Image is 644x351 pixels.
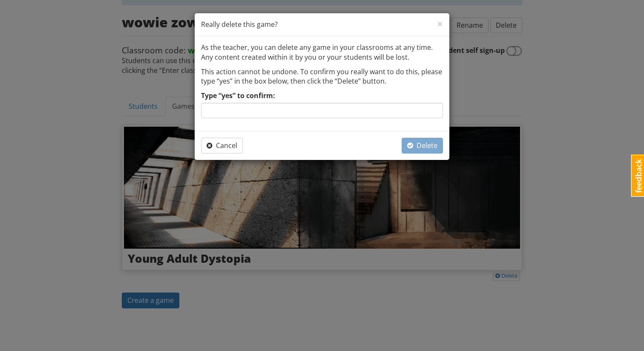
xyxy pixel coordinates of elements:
span: × [437,17,443,31]
button: Delete [402,138,443,154]
span: Cancel [207,141,237,150]
p: This action cannot be undone. To confirm you really want to do this, please type “yes” in the box... [201,67,443,87]
div: Really delete this game? [195,13,449,36]
span: Delete [407,141,437,150]
label: Type “yes” to confirm: [201,91,275,101]
p: As the teacher, you can delete any game in your classrooms at any time. Any content created withi... [201,43,443,62]
button: Cancel [201,138,243,154]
